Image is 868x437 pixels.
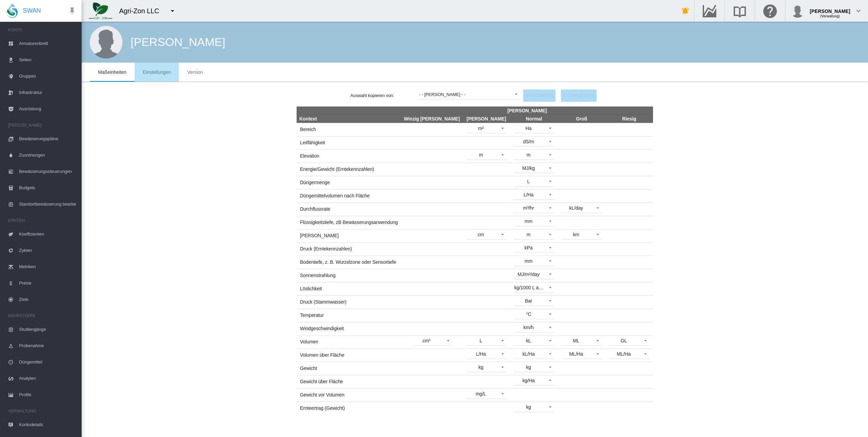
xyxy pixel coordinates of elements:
[573,232,579,237] div: km
[19,321,76,338] span: Studiengänge
[480,338,482,343] div: L
[297,136,401,149] td: Leitfähigkeit
[68,7,76,15] md-icon: icon-pin
[19,417,76,433] span: Kontodetails
[19,338,76,354] span: Probenahme
[297,295,401,309] td: Druck (Stammwasser)
[522,351,535,357] div: kL/Ha
[523,325,534,330] div: km/h
[19,354,76,370] span: Düngemittel
[527,152,531,158] div: m
[131,34,225,50] div: [PERSON_NAME]
[525,298,532,304] div: Bar
[479,365,484,370] div: kg
[524,258,532,264] div: mm
[523,90,555,102] button: Speichern
[19,52,76,68] span: Seiten
[8,310,76,321] span: NÄHRSTOFFE
[820,14,840,18] span: (Verwaltung)
[525,126,532,131] div: Ha
[23,6,41,15] span: SWAN
[479,152,483,158] div: m
[187,69,203,75] span: Version
[463,115,510,123] th: [PERSON_NAME]
[297,123,401,136] td: Bereich
[854,7,863,15] md-icon: icon-chevron-down
[19,226,76,242] span: Koeffizienten
[19,259,76,275] span: Metriken
[526,338,531,343] div: kL
[522,378,535,383] div: kg/Ha
[617,351,631,357] div: ML/Ha
[422,338,430,343] div: cm³
[8,406,76,417] span: VERWALTUNG
[527,179,530,184] div: L
[510,115,558,123] th: Normal
[350,93,418,99] label: Auswahl kopieren von:
[526,365,531,370] div: kg
[297,149,401,163] td: Elevation
[19,275,76,291] span: Preise
[8,215,76,226] span: ERNTEN
[143,69,171,75] span: Einstellungen
[297,163,401,176] td: Energie/Gewicht (Erntekennzahlen)
[297,375,401,388] td: Gewicht über Fläche
[297,349,401,362] td: Volumen über Fläche
[518,272,539,277] div: MJ/m²/day
[561,90,597,102] button: Stornieren
[90,26,122,59] img: male.jpg
[297,269,401,282] td: Sonnenstrahlung
[573,338,579,343] div: ML
[476,391,486,396] div: mg/L
[523,205,534,211] div: m³/hr
[524,245,533,250] div: kPa
[791,4,804,18] img: profile.jpg
[297,203,401,216] td: Durchflussrate
[762,7,778,15] md-icon: Klicken Sie hier, um Hilfe zu erhalten
[19,242,76,259] span: Zyklen
[19,131,76,147] span: Bewässerungspläne
[19,101,76,117] span: Ausrüstung
[297,115,401,123] th: Kontext
[701,7,718,15] md-icon: Zum Data Hub
[810,5,850,12] div: [PERSON_NAME]
[8,120,76,131] span: [PERSON_NAME]
[297,229,401,242] td: [PERSON_NAME]
[98,69,127,75] span: Maßeinheiten
[514,285,552,290] div: kg/1000 L at 15°C
[523,139,534,144] div: dS/m
[8,25,76,35] span: KONTO
[19,370,76,387] span: Analyten
[297,322,401,335] td: Windgeschwindigkeit
[569,205,583,211] div: kL/day
[681,7,689,15] md-icon: icon-bell-ring
[297,242,401,256] td: Druck (Erntekennzahlen)
[569,351,583,357] div: ML/Ha
[19,84,76,101] span: Infrastruktur
[297,216,401,229] td: Flüssigkeitstiefe, zB Bewässerungsanwendung
[527,232,531,237] div: m
[401,107,653,115] th: [PERSON_NAME]
[19,35,76,52] span: Armaturenbrett
[19,196,76,212] span: Standortbewässerung bearbeiten
[19,387,76,403] span: Profile
[419,92,466,97] div: - - [PERSON_NAME] - -
[19,147,76,163] span: Zuordnungen
[297,282,401,295] td: Löslichkeit
[621,338,627,343] div: GL
[297,335,401,349] td: Volumen
[478,126,484,131] div: m²
[522,165,535,171] div: MJ/kg
[297,256,401,269] td: Bodentiefe, z. B. Wurzelzone oder Sensortiefe
[297,176,401,189] td: Düngermenge
[297,189,401,203] td: Düngemittelvolumen nach Fläche
[7,4,18,18] img: SWAN-Landscape-Logo-Colour-drop.png
[478,232,484,237] div: cm
[679,4,692,18] button: icon-bell-ring
[476,351,486,357] div: L/Ha
[526,311,531,317] div: °C
[297,309,401,322] td: Temperatur
[523,192,533,197] div: L/Ha
[119,6,165,16] div: Agri-Zon LLC
[166,4,179,18] button: icon-menu-down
